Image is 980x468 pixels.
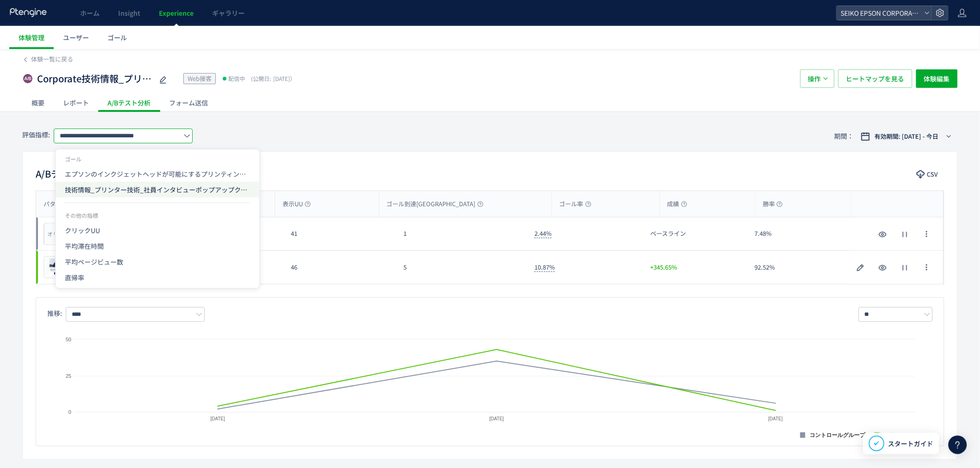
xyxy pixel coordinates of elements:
[46,259,76,276] img: 99cbd0d7719d85ea9cd025752c2627d11756972873389.png
[65,238,250,254] span: 平均滞在時間
[927,167,938,182] span: CSV
[65,166,250,182] span: エプソンのインクジェットヘッドが可能にするプリンティングの新領域
[65,222,250,238] span: クリックUU
[884,432,911,438] text: パターン 1
[800,69,835,88] button: 操作
[210,416,225,421] text: [DATE]
[808,69,821,88] span: 操作
[916,69,958,88] button: 体験編集
[44,223,78,245] div: オリジナル
[559,200,591,209] span: ゴール率
[107,33,127,42] span: ゴール
[80,8,100,18] span: ホーム
[387,200,484,209] span: ゴール到達[GEOGRAPHIC_DATA]
[188,74,212,83] span: Web接客
[283,251,396,284] div: 46
[888,439,934,449] span: スタートガイド
[396,251,527,284] div: 5
[396,217,527,250] div: 1
[912,167,944,182] button: CSV
[160,93,217,112] div: フォーム送信
[22,93,54,112] div: 概要
[835,129,854,144] span: 期間：
[846,69,905,88] span: ヒートマップを見る
[283,217,396,250] div: 41
[228,74,245,83] span: 配信中
[838,69,912,88] button: ヒートマップを見る
[249,74,295,82] span: [DATE]）
[212,8,245,18] span: ギャラリー
[44,200,73,209] span: パターン名
[534,229,552,238] span: 2.44%
[65,254,250,270] span: 平均ページビュー数
[490,416,504,421] text: [DATE]
[22,130,50,139] span: 評価指標:
[36,166,107,181] h2: A/Bテストの結果
[69,409,71,415] text: 0
[118,8,140,18] span: Insight
[37,72,153,86] span: Corporate技術情報_プリンター技術のポップアップ
[283,200,311,209] span: 表示UU
[875,132,939,141] span: 有効期間: [DATE] - 今日
[855,129,958,144] button: 有効期間: [DATE] - 今日
[651,229,686,238] span: ベースライン
[65,270,250,285] span: 直帰率
[66,337,71,342] text: 50
[56,209,259,222] li: その他の指標
[810,432,866,438] text: コントロールグループ
[251,74,271,82] span: (公開日:
[63,33,89,42] span: ユーザー
[747,251,851,284] div: 92.52%
[747,217,851,250] div: 7.48%
[65,182,250,197] span: 技術情報_プリンター技術_社員インタビューポップアップクリック
[19,33,44,42] span: 体験管理
[667,200,687,209] span: 成績
[31,55,73,63] span: 体験一覧に戻る
[56,152,259,166] li: ゴール
[924,69,950,88] span: 体験編集
[54,93,98,112] div: レポート
[838,6,921,20] span: SEIKO EPSON CORPORATION
[534,263,555,272] span: 10.87%
[763,200,783,209] span: 勝率
[768,416,783,421] text: [DATE]
[651,263,678,272] span: +345.65%
[66,373,71,379] text: 25
[159,8,194,18] span: Experience
[98,93,160,112] div: A/Bテスト分析
[47,308,62,318] span: 推移:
